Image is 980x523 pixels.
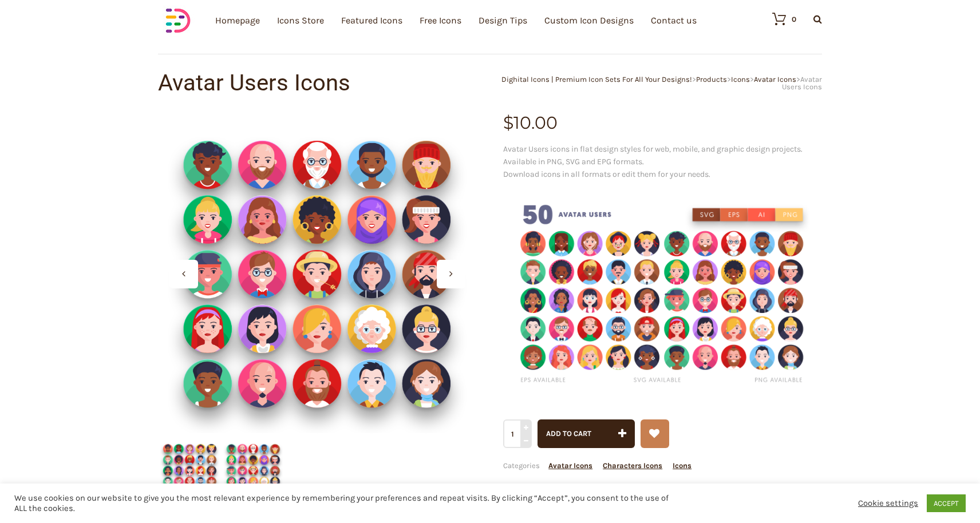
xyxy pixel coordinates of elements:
span: Categories [503,461,691,470]
a: Products [696,75,727,84]
a: Icons [673,461,691,470]
span: $ [503,112,513,133]
p: Avatar Users icons in flat design styles for web, mobile, and graphic design projects. Available ... [503,143,822,181]
h1: Avatar Users Icons [158,72,490,94]
a: Characters Icons [603,461,662,470]
img: AvatarUsers Icons Cover [222,439,285,502]
a: Avatar Icons [548,461,592,470]
input: Qty [503,419,530,448]
a: Cookie settings [858,498,918,509]
button: Add to cart [538,419,635,448]
a: 0 [761,12,796,26]
bdi: 10.00 [503,112,558,133]
span: Add to cart [546,429,591,438]
img: Avatar Users Icons [158,439,222,502]
div: > > > > [490,76,822,90]
a: Icons [731,75,750,84]
div: We use cookies on our website to give you the most relevant experience by remembering your prefer... [14,493,680,514]
a: Dighital Icons | Premium Icon Sets For All Your Designs! [501,75,692,84]
a: Avatar Icons [754,75,796,84]
div: 0 [792,15,796,23]
a: ACCEPT [927,494,966,512]
span: Avatar Users Icons [782,75,822,91]
img: Avatar Users icons png/svg/eps [503,189,822,401]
